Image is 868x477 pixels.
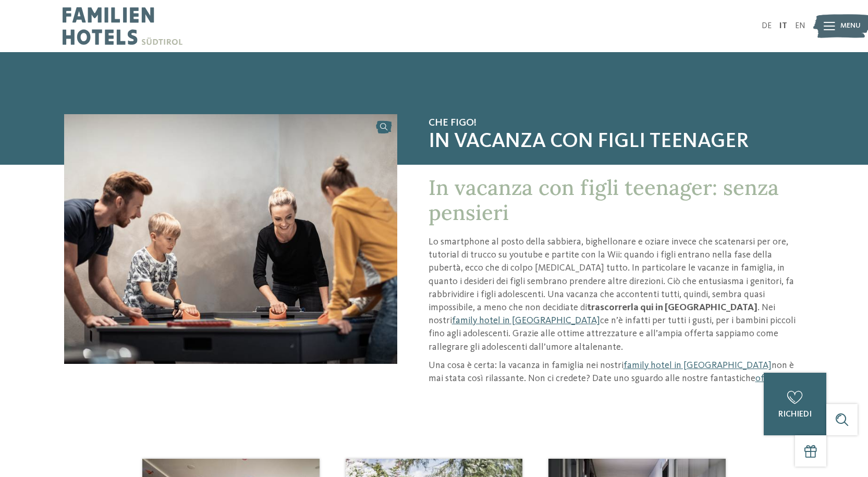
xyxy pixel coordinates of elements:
span: Che figo! [429,117,804,129]
span: Menu [840,21,861,31]
span: In vacanza con figli teenager [429,129,804,154]
a: EN [795,22,805,30]
p: Lo smartphone al posto della sabbiera, bighellonare e oziare invece che scatenarsi per ore, tutor... [429,236,804,354]
img: Progettate delle vacanze con i vostri figli teenager? [64,114,397,364]
p: Una cosa è certa: la vacanza in famiglia nei nostri non è mai stata così rilassante. Non ci crede... [429,359,804,385]
a: IT [779,22,787,30]
a: family hotel in [GEOGRAPHIC_DATA] [452,316,600,325]
span: richiedi [778,410,812,419]
a: offerte [755,374,785,383]
a: DE [762,22,772,30]
span: In vacanza con figli teenager: senza pensieri [429,174,779,226]
a: richiedi [764,373,826,435]
strong: trascorrerla qui in [GEOGRAPHIC_DATA] [587,303,757,312]
a: family hotel in [GEOGRAPHIC_DATA] [624,361,772,370]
